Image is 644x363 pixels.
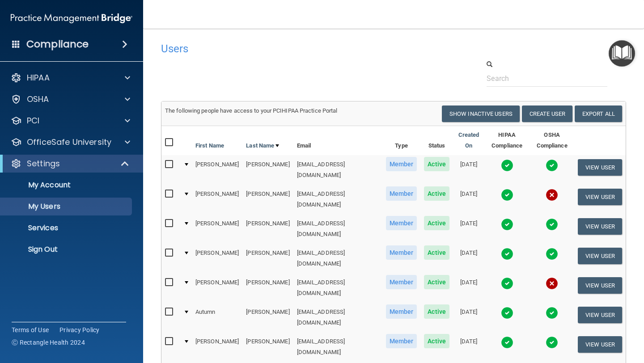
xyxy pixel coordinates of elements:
span: Member [386,216,417,230]
p: PCI [27,115,39,126]
th: Type [382,126,421,155]
p: OfficeSafe University [27,137,111,148]
td: [DATE] [453,185,484,214]
img: tick.e7d51cea.svg [546,218,558,231]
button: View User [578,218,622,235]
p: My Users [6,202,128,211]
td: [PERSON_NAME] [242,214,293,244]
p: OSHA [27,94,49,105]
span: Active [424,245,449,260]
h4: Compliance [26,38,89,51]
button: View User [578,248,622,264]
td: [DATE] [453,155,484,185]
button: View User [578,277,622,294]
td: [EMAIL_ADDRESS][DOMAIN_NAME] [293,273,382,303]
td: [PERSON_NAME] [192,244,242,273]
button: View User [578,307,622,323]
img: tick.e7d51cea.svg [546,159,558,172]
a: PCI [11,115,130,126]
button: View User [578,159,622,176]
td: [PERSON_NAME] [242,303,293,332]
span: Active [424,304,449,319]
a: Terms of Use [12,325,49,334]
td: [EMAIL_ADDRESS][DOMAIN_NAME] [293,303,382,332]
a: OSHA [11,94,130,105]
span: Active [424,275,449,289]
a: OfficeSafe University [11,137,130,148]
td: [DATE] [453,332,484,362]
span: The following people have access to your PCIHIPAA Practice Portal [165,107,338,114]
a: Export All [575,106,622,122]
img: tick.e7d51cea.svg [546,336,558,349]
img: cross.ca9f0e7f.svg [546,277,558,290]
th: Email [293,126,382,155]
img: tick.e7d51cea.svg [501,248,513,260]
input: Search [487,70,607,87]
img: tick.e7d51cea.svg [501,189,513,201]
span: Active [424,157,449,171]
td: [PERSON_NAME] [192,332,242,362]
a: First Name [195,140,224,151]
td: [PERSON_NAME] [242,332,293,362]
img: tick.e7d51cea.svg [501,159,513,172]
img: tick.e7d51cea.svg [546,248,558,260]
p: Settings [27,158,60,169]
span: Active [424,216,449,230]
td: [DATE] [453,214,484,244]
td: [PERSON_NAME] [242,273,293,303]
p: Sign Out [6,245,128,254]
td: [EMAIL_ADDRESS][DOMAIN_NAME] [293,214,382,244]
td: [DATE] [453,273,484,303]
span: Member [386,186,417,201]
span: Member [386,304,417,319]
img: tick.e7d51cea.svg [546,307,558,319]
td: Autumn [192,303,242,332]
span: Member [386,245,417,260]
button: Create User [522,106,572,122]
button: Open Resource Center [609,40,635,67]
a: Settings [11,158,130,169]
button: Show Inactive Users [442,106,520,122]
a: Privacy Policy [59,325,100,334]
span: Member [386,275,417,289]
span: Member [386,157,417,171]
button: View User [578,189,622,205]
td: [EMAIL_ADDRESS][DOMAIN_NAME] [293,332,382,362]
span: Active [424,186,449,201]
td: [PERSON_NAME] [192,185,242,214]
td: [PERSON_NAME] [242,244,293,273]
td: [EMAIL_ADDRESS][DOMAIN_NAME] [293,244,382,273]
img: tick.e7d51cea.svg [501,218,513,231]
th: OSHA Compliance [530,126,574,155]
a: HIPAA [11,72,130,83]
th: HIPAA Compliance [484,126,530,155]
img: tick.e7d51cea.svg [501,336,513,349]
button: View User [578,336,622,353]
td: [PERSON_NAME] [242,185,293,214]
p: Services [6,224,128,232]
p: My Account [6,181,128,190]
td: [PERSON_NAME] [192,214,242,244]
p: HIPAA [27,72,50,83]
a: Last Name [246,140,279,151]
img: tick.e7d51cea.svg [501,307,513,319]
td: [PERSON_NAME] [242,155,293,185]
td: [PERSON_NAME] [192,155,242,185]
a: Created On [457,130,481,151]
td: [EMAIL_ADDRESS][DOMAIN_NAME] [293,155,382,185]
span: Ⓒ Rectangle Health 2024 [12,338,85,347]
th: Status [420,126,453,155]
td: [DATE] [453,244,484,273]
img: PMB logo [11,9,132,27]
td: [PERSON_NAME] [192,273,242,303]
span: Member [386,334,417,348]
img: tick.e7d51cea.svg [501,277,513,290]
td: [EMAIL_ADDRESS][DOMAIN_NAME] [293,185,382,214]
img: cross.ca9f0e7f.svg [546,189,558,201]
span: Active [424,334,449,348]
h4: Users [161,43,427,55]
td: [DATE] [453,303,484,332]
